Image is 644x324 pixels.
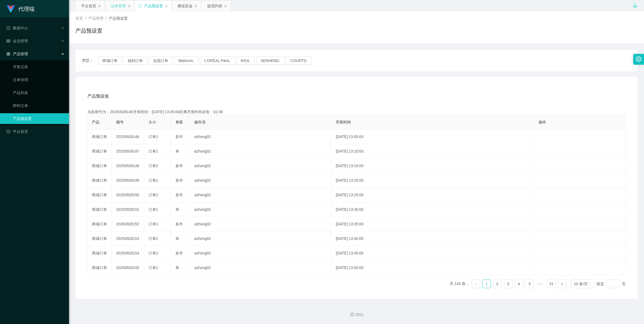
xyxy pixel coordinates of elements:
span: 订单2 [148,236,158,241]
li: 2 [493,280,502,288]
div: 产品预设置 [144,1,163,11]
i: 图标: close [165,5,168,8]
span: / [85,16,86,20]
td: 20250928148 [112,159,144,173]
li: 下一页 [558,280,566,288]
a: 5 [526,280,534,288]
td: [DATE] 13:50:00 [331,261,534,275]
i: 图标: sync [138,4,142,8]
span: 数据中心 [6,26,28,30]
span: 订单2 [148,251,158,255]
button: SENHENG. [256,56,285,65]
td: [DATE] 13:25:00 [331,188,534,202]
td: [DATE] 13:05:00 [331,130,534,144]
li: 1 [482,280,491,288]
button: IKEA. [236,56,255,65]
td: [DATE] 13:30:00 [331,202,534,217]
i: 图标: table [6,39,10,43]
td: 商城订单 [88,130,112,144]
td: azhong02 [190,246,331,261]
span: 多件 [175,251,183,255]
span: 产品管理 [6,52,28,56]
span: 多件 [175,178,183,182]
span: 多件 [175,222,183,226]
td: 商城订单 [88,202,112,217]
span: 会员管理 [6,39,28,43]
div: 跳至 页 [597,280,626,288]
li: 4 [515,280,523,288]
td: 商城订单 [88,217,112,232]
td: [DATE] 13:45:00 [331,246,534,261]
li: 向后 5 页 [536,280,545,288]
span: 单 [175,207,179,212]
button: 兑现订单 [149,56,172,65]
i: 图标: down [588,282,591,286]
li: 15 [547,280,556,288]
li: 5 [525,280,534,288]
span: 多件 [175,135,183,139]
td: [DATE] 13:10:00 [331,144,534,159]
td: 20250928146 [112,130,144,144]
td: 20250928149 [112,173,144,188]
div: 2021 [73,312,640,318]
span: 开奖时间 [336,120,351,124]
td: 20250928151 [112,202,144,217]
td: 20250928152 [112,217,144,232]
td: azhong02 [190,188,331,202]
button: Watsons. [174,56,198,65]
td: 商城订单 [88,188,112,202]
div: 提现列表 [207,1,222,11]
td: 20250928153 [112,232,144,246]
img: logo.9652507e.png [6,5,15,13]
td: 商城订单 [88,261,112,275]
li: 共 143 条， [450,280,469,288]
button: L'ORÉAL Paris. [200,56,235,65]
span: / [106,16,107,20]
span: 多件 [175,164,183,168]
span: 类型： [82,56,98,65]
div: 当前期号为：20250928146开奖时间：[DATE] 13:05:00距离开奖时间还有：02:36 [87,109,626,115]
td: 商城订单 [88,246,112,261]
td: 商城订单 [88,173,112,188]
span: 单双 [175,120,183,124]
td: azhong02 [190,217,331,232]
td: azhong02 [190,130,331,144]
a: 2 [493,280,501,288]
span: 订单1 [148,222,158,226]
span: 产品预设置 [109,16,128,20]
td: [DATE] 13:20:00 [331,173,534,188]
span: 订单2 [148,164,158,168]
td: azhong02 [190,173,331,188]
span: 产品预设值 [87,93,109,99]
span: 产品 [92,120,99,124]
i: 图标: close [98,5,101,8]
i: 图标: right [560,282,564,286]
a: 4 [515,280,523,288]
i: 图标: check-circle-o [6,26,10,30]
span: 订单2 [148,193,158,197]
i: 图标: appstore-o [6,52,10,56]
a: 3 [504,280,512,288]
a: 产品列表 [13,87,65,98]
div: 赠送彩金 [178,1,193,11]
span: 操作 [539,120,546,124]
td: [DATE] 13:15:00 [331,159,534,173]
li: 上一页 [472,280,480,288]
td: azhong02 [190,261,331,275]
a: 图标: dashboard平台首页 [6,126,65,137]
td: azhong02 [190,232,331,246]
span: 订单1 [148,207,158,212]
td: 20250928155 [112,261,144,275]
span: 单 [175,236,179,241]
a: 即时注单 [13,100,65,111]
td: 20250928150 [112,188,144,202]
div: 注单管理 [111,1,126,11]
i: 图标: close [194,5,198,8]
h1: 代理端 [18,0,34,18]
i: 图标: unlock [633,3,638,8]
a: 产品预设置 [13,113,65,124]
div: 10 条/页 [574,280,588,288]
a: 15 [547,280,555,288]
span: 多件 [175,193,183,197]
a: 注单管理 [13,74,65,85]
